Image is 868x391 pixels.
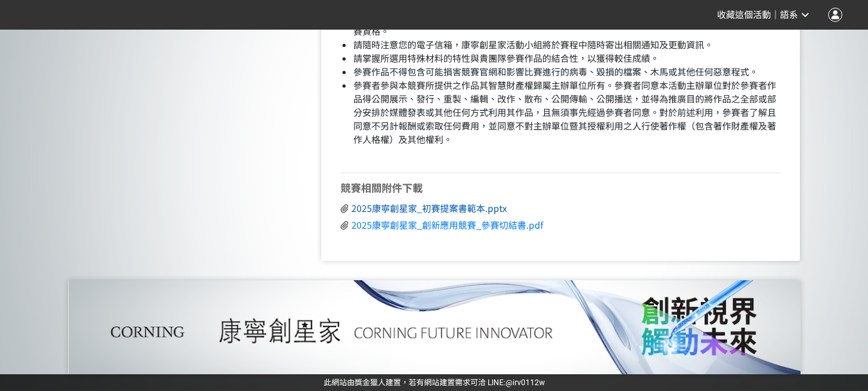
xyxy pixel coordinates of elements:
span: 語系 [780,10,798,20]
a: @irv0112w [506,378,545,387]
img: 5ccf6616-650f-4edf-86c4-77969394d0bc.png [68,280,801,374]
a: 2025康寧創星家_創新應用競賽_參賽切結書.pdf [351,218,544,231]
li: 參賽作品不得包含可能損害競賽官網和影響比賽進行的病毒、毀損的檔案、木馬或其他任何惡意程式。 [353,65,781,79]
li: 參賽者參與本競賽所提供之作品其智慧財產權歸屬主辦單位所有。參賽者同意本活動主辦單位對於參賽者作品得公開展示、發行、重製、編輯、改作、散布、公開傳輸、公開播送，並得為推廣目的將作品之全部或部分安排... [353,79,781,160]
span: 收藏這個活動 [717,10,771,20]
span: 可洽 LINE: [324,378,545,387]
a: 2025康寧創星家_初賽提案書範本.pptx [351,202,507,215]
li: 請隨時注意您的電子信箱，康寧創星家活動小組將於賽程中隨時寄出相關通知及更動資訊。 [353,38,781,52]
a: 此網站由獎金獵人建置，若有網站建置需求 [324,378,470,387]
div: 競賽相關附件下載 [341,180,781,195]
li: 請掌握所選用特殊材料的特性與貴團隊參賽作品的結合性，以獲得較佳成績。 [353,52,781,65]
span: ｜ [771,8,780,22]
